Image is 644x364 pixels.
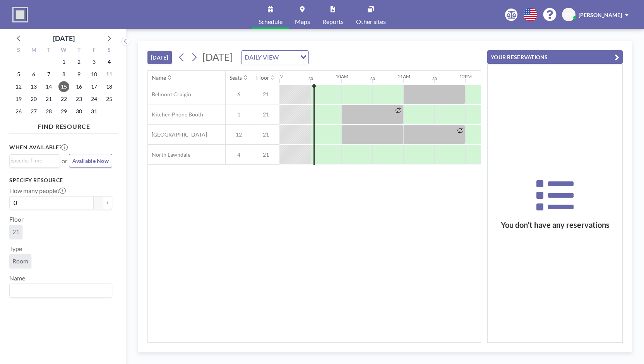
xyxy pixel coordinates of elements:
[104,56,115,67] span: Saturday, October 4, 2025
[28,81,39,92] span: Monday, October 13, 2025
[12,7,28,22] img: organization-logo
[28,94,39,104] span: Monday, October 20, 2025
[226,111,252,118] span: 1
[252,91,279,98] span: 21
[74,106,84,117] span: Thursday, October 30, 2025
[11,46,26,56] div: S
[13,94,24,104] span: Sunday, October 19, 2025
[89,56,99,67] span: Friday, October 3, 2025
[74,94,84,104] span: Thursday, October 23, 2025
[13,81,24,92] span: Sunday, October 12, 2025
[74,56,84,67] span: Thursday, October 2, 2025
[10,284,112,297] div: Search for option
[230,74,242,81] div: Seats
[252,151,279,158] span: 21
[252,131,279,138] span: 21
[9,274,25,282] label: Name
[58,106,69,117] span: Wednesday, October 29, 2025
[101,46,116,56] div: S
[41,46,57,56] div: T
[104,69,115,80] span: Saturday, October 11, 2025
[356,19,386,25] span: Other sites
[243,52,280,62] span: DAILY VIEW
[226,151,252,158] span: 4
[256,74,269,81] div: Floor
[9,187,66,195] label: How many people?
[9,120,118,130] h4: FIND RESOURCE
[9,215,24,223] label: Floor
[89,94,99,104] span: Friday, October 24, 2025
[74,81,84,92] span: Thursday, October 16, 2025
[259,19,283,25] span: Schedule
[488,220,622,230] h3: You don’t have any reservations
[152,74,166,81] div: Name
[487,50,623,64] button: YOUR RESERVATIONS
[148,91,191,98] span: Belmont Craigin
[26,46,41,56] div: M
[103,196,112,209] button: +
[148,131,207,138] span: [GEOGRAPHIC_DATA]
[322,19,344,25] span: Reports
[10,155,60,166] div: Search for option
[12,257,28,265] span: Room
[241,51,308,64] div: Search for option
[69,154,112,167] button: Available Now
[397,73,410,79] div: 11AM
[74,69,84,80] span: Thursday, October 9, 2025
[89,106,99,117] span: Friday, October 31, 2025
[43,106,54,117] span: Tuesday, October 28, 2025
[432,76,437,81] div: 30
[13,69,24,80] span: Sunday, October 5, 2025
[43,81,54,92] span: Tuesday, October 14, 2025
[148,111,203,118] span: Kitchen Phone Booth
[94,196,103,209] button: -
[308,76,313,81] div: 30
[148,151,190,158] span: North Lawndale
[10,285,108,296] input: Search for option
[565,11,572,18] span: CS
[28,106,39,117] span: Monday, October 27, 2025
[53,33,75,44] div: [DATE]
[28,69,39,80] span: Monday, October 6, 2025
[72,157,109,164] span: Available Now
[43,94,54,104] span: Tuesday, October 21, 2025
[10,156,55,165] input: Search for option
[62,157,67,165] span: or
[58,94,69,104] span: Wednesday, October 22, 2025
[58,69,69,80] span: Wednesday, October 8, 2025
[9,245,22,253] label: Type
[89,81,99,92] span: Friday, October 17, 2025
[252,111,279,118] span: 21
[9,177,112,184] h3: Specify resource
[295,19,310,25] span: Maps
[58,56,69,67] span: Wednesday, October 1, 2025
[57,46,72,56] div: W
[336,73,348,79] div: 10AM
[13,106,24,117] span: Sunday, October 26, 2025
[147,51,172,64] button: [DATE]
[86,46,101,56] div: F
[226,131,252,138] span: 12
[202,51,233,63] span: [DATE]
[58,81,69,92] span: Wednesday, October 15, 2025
[43,69,54,80] span: Tuesday, October 7, 2025
[71,46,86,56] div: T
[89,69,99,80] span: Friday, October 10, 2025
[579,12,622,18] span: [PERSON_NAME]
[226,91,252,98] span: 6
[104,94,115,104] span: Saturday, October 25, 2025
[459,73,472,79] div: 12PM
[281,52,296,62] input: Search for option
[104,81,115,92] span: Saturday, October 18, 2025
[12,228,19,235] span: 21
[370,76,375,81] div: 30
